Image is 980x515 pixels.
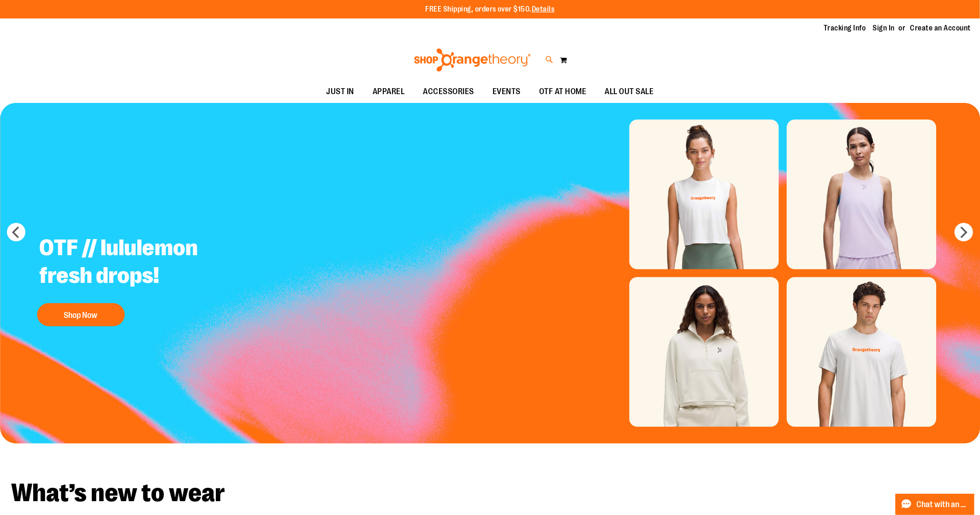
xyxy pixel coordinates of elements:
[493,81,521,102] span: EVENTS
[327,81,355,102] span: JUST IN
[37,303,125,326] button: Shop Now
[11,480,969,506] h2: What’s new to wear
[425,4,555,15] p: FREE Shipping, orders over $150.
[373,81,405,102] span: APPAREL
[955,223,973,241] button: next
[423,81,475,102] span: ACCESSORIES
[605,81,654,102] span: ALL OUT SALE
[532,5,555,13] a: Details
[824,23,866,33] a: Tracking Info
[896,494,975,515] button: Chat with an Expert
[7,223,25,241] button: prev
[32,227,261,299] h2: OTF // lululemon fresh drops!
[32,227,261,331] a: OTF // lululemon fresh drops! Shop Now
[413,48,532,72] img: Shop Orangetheory
[910,23,971,33] a: Create an Account
[873,23,895,33] a: Sign In
[917,500,969,509] span: Chat with an Expert
[539,81,587,102] span: OTF AT HOME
